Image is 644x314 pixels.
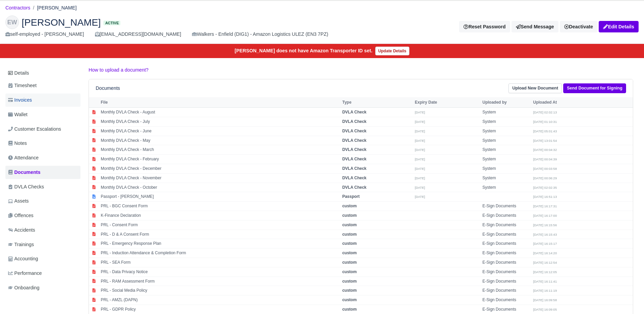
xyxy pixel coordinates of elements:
[342,260,357,265] strong: custom
[533,148,557,152] small: [DATE] 00:04:32
[560,21,597,32] a: Deactivate
[5,94,80,107] a: Invoices
[375,47,409,55] a: Update Details
[340,97,413,107] th: Type
[481,126,531,136] td: System
[342,213,357,218] strong: custom
[5,5,30,10] a: Contractors
[99,173,340,183] td: Monthly DVLA Check - November
[8,269,42,277] span: Performance
[531,97,582,107] th: Uploaded At
[342,204,357,208] strong: custom
[481,155,531,164] td: System
[5,123,80,136] a: Customer Escalations
[415,186,425,189] small: [DATE]
[342,251,357,255] strong: custom
[5,16,19,29] div: EW
[415,157,425,161] small: [DATE]
[533,214,557,217] small: [DATE] 16:17:00
[533,129,557,133] small: [DATE] 05:01:43
[481,136,531,145] td: System
[415,195,425,199] small: [DATE]
[99,277,340,286] td: PRL - RAM Assessment Form
[533,233,557,236] small: [DATE] 16:15:43
[342,194,359,199] strong: Passport
[99,211,340,220] td: K-Finance Declaration
[8,96,32,104] span: Invoices
[22,18,101,27] span: [PERSON_NAME]
[99,305,340,314] td: PRL - GDPR Policy
[563,83,626,93] a: Send Document for Signing
[415,129,425,133] small: [DATE]
[481,164,531,173] td: System
[96,85,120,91] h6: Documents
[481,230,531,239] td: E-Sign Documents
[481,117,531,126] td: System
[5,180,80,193] a: DVLA Checks
[533,261,557,264] small: [DATE] 16:12:54
[99,220,340,230] td: PRL - Consent Form
[8,82,37,89] span: Timesheet
[5,209,80,222] a: Offences
[8,255,38,263] span: Accounting
[99,155,340,164] td: Monthly DVLA Check - February
[342,307,357,312] strong: custom
[342,166,366,171] strong: DVLA Check
[481,295,531,305] td: E-Sign Documents
[533,139,557,142] small: [DATE] 13:01:54
[8,197,29,205] span: Assets
[99,164,340,173] td: Monthly DVLA Check - December
[99,117,340,126] td: Monthly DVLA Check - July
[342,138,366,143] strong: DVLA Check
[481,277,531,286] td: E-Sign Documents
[5,30,84,38] div: self-employed - [PERSON_NAME]
[5,67,80,79] a: Details
[99,126,340,136] td: Monthly DVLA Check - June
[99,192,340,202] td: Passport - [PERSON_NAME]
[5,194,80,208] a: Assets
[481,248,531,258] td: E-Sign Documents
[99,286,340,295] td: PRL - Social Media Policy
[8,125,61,133] span: Customer Escalations
[481,258,531,267] td: E-Sign Documents
[481,211,531,220] td: E-Sign Documents
[511,21,558,32] a: Send Message
[5,252,80,265] a: Accounting
[459,21,510,32] button: Reset Password
[342,147,366,152] strong: DVLA Check
[5,166,80,179] a: Documents
[5,151,80,164] a: Attendance
[481,97,531,107] th: Uploaded by
[8,183,44,191] span: DVLA Checks
[533,110,557,114] small: [DATE] 02:02:13
[481,202,531,211] td: E-Sign Documents
[533,289,557,292] small: [DATE] 16:11:19
[533,270,557,274] small: [DATE] 16:12:05
[342,223,357,227] strong: custom
[533,120,557,124] small: [DATE] 01:10:31
[508,83,562,93] a: Upload New Document
[99,267,340,277] td: PRL - Data Privacy Notice
[0,10,644,44] div: Edwin Nathan-Wilson
[99,145,340,155] td: Monthly DVLA Check - March
[415,139,425,142] small: [DATE]
[481,108,531,117] td: System
[5,238,80,251] a: Trainings
[8,284,40,292] span: Onboarding
[99,202,340,211] td: PRL - BGC Consent Form
[415,148,425,152] small: [DATE]
[481,239,531,248] td: E-Sign Documents
[533,308,557,311] small: [DATE] 16:09:05
[413,97,481,107] th: Expiry Date
[415,167,425,171] small: [DATE]
[342,185,366,190] strong: DVLA Check
[5,108,80,121] a: Wallet
[342,176,366,180] strong: DVLA Check
[481,305,531,314] td: E-Sign Documents
[8,241,34,248] span: Trainings
[99,258,340,267] td: PRL - SEA Form
[8,139,27,147] span: Notes
[610,282,644,314] div: Chat Widget
[8,212,33,219] span: Offences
